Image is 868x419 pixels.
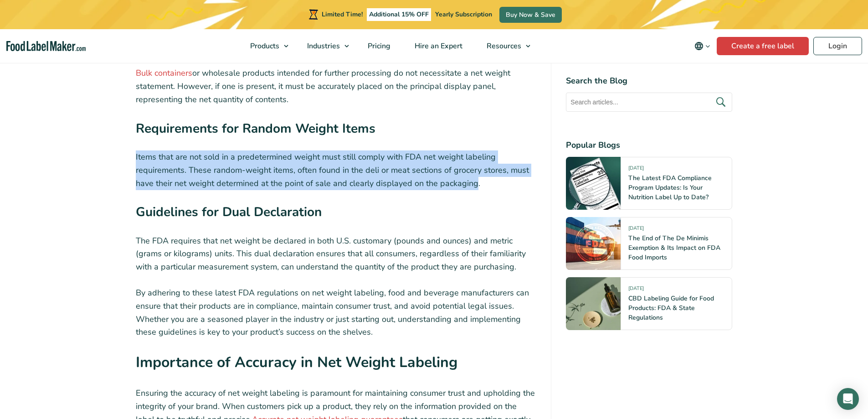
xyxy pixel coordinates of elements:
[566,93,732,112] input: Search articles...
[628,285,644,295] span: [DATE]
[688,37,717,55] button: Change language
[136,120,375,137] strong: Requirements for Random Weight Items
[247,41,280,51] span: Products
[566,75,732,87] h4: Search the Blog
[304,41,341,51] span: Industries
[238,29,293,63] a: Products
[136,286,537,339] p: By adhering to these latest FDA regulations on net weight labeling, food and beverage manufacture...
[365,41,391,51] span: Pricing
[628,225,644,235] span: [DATE]
[356,29,401,63] a: Pricing
[136,234,537,274] p: The FDA requires that net weight be declared in both U.S. customary (pounds and ounces) and metri...
[628,174,712,202] a: The Latest FDA Compliance Program Updates: Is Your Nutrition Label Up to Date?
[813,37,862,55] a: Login
[628,234,720,262] a: The End of The De Minimis Exemption & Its Impact on FDA Food Imports
[499,7,562,23] a: Buy Now & Save
[717,37,809,55] a: Create a free label
[628,294,714,322] a: CBD Labeling Guide for Food Products: FDA & State Regulations
[484,41,522,51] span: Resources
[566,139,732,151] h4: Popular Blogs
[6,41,86,52] a: Food Label Maker homepage
[837,388,859,410] div: Open Intercom Messenger
[322,10,363,19] span: Limited Time!
[367,8,431,21] span: Additional 15% OFF
[412,41,463,51] span: Hire an Expert
[136,67,192,78] a: Bulk containers
[136,352,457,372] strong: Importance of Accuracy in Net Weight Labeling
[136,203,322,221] strong: Guidelines for Dual Declaration
[295,29,354,63] a: Industries
[628,165,644,175] span: [DATE]
[475,29,535,63] a: Resources
[136,150,537,190] p: Items that are not sold in a predetermined weight must still comply with FDA net weight labeling ...
[136,67,537,106] p: or wholesale products intended for further processing do not necessitate a net weight statement. ...
[403,29,473,63] a: Hire an Expert
[435,10,492,19] span: Yearly Subscription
